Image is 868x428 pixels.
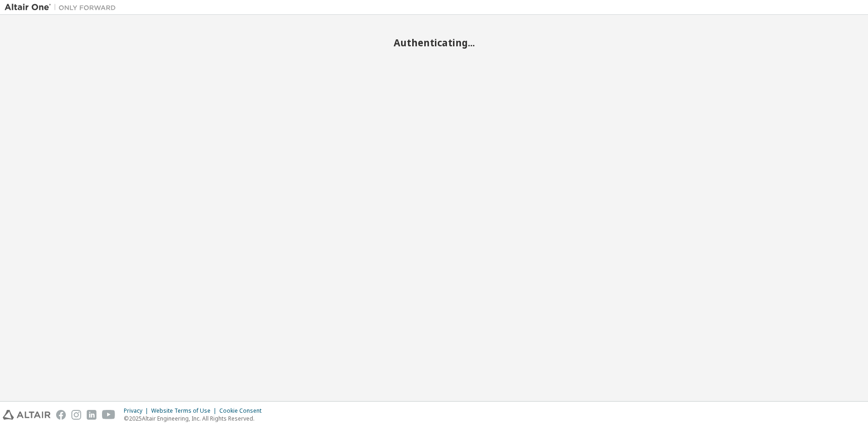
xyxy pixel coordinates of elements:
[124,415,267,422] p: © 2025 Altair Engineering, Inc. All Rights Reserved.
[5,3,121,12] img: Altair One
[5,37,863,49] h2: Authenticating...
[124,407,151,415] div: Privacy
[102,410,115,420] img: youtube.svg
[56,410,66,420] img: facebook.svg
[219,407,267,415] div: Cookie Consent
[151,407,219,415] div: Website Terms of Use
[71,410,81,420] img: instagram.svg
[87,410,96,420] img: linkedin.svg
[3,410,51,420] img: altair_logo.svg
